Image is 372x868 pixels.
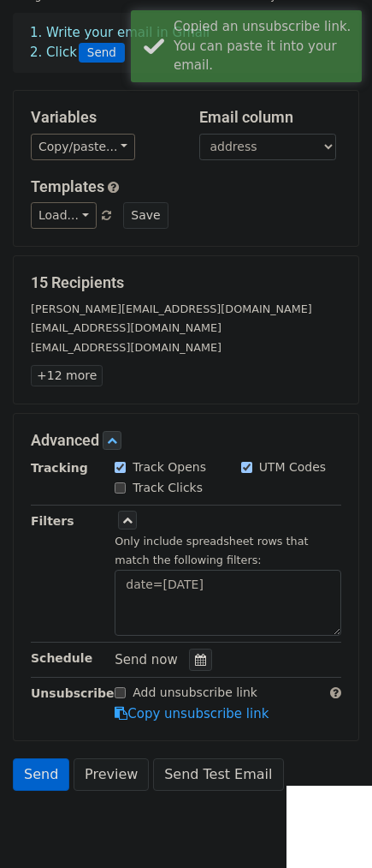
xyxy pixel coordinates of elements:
[115,706,269,721] a: Copy unsubscribe link
[199,108,342,127] h5: Email column
[133,684,257,702] label: Add unsubscribe link
[31,514,74,528] strong: Filters
[286,786,372,868] div: 聊天小组件
[31,651,92,665] strong: Schedule
[13,758,69,791] a: Send
[31,273,341,292] h5: 15 Recipients
[31,461,88,475] strong: Tracking
[31,365,103,386] a: +12 more
[123,202,168,229] button: Save
[31,202,97,229] a: Load...
[133,458,206,476] label: Track Opens
[74,758,149,791] a: Preview
[133,479,203,497] label: Track Clicks
[259,458,326,476] label: UTM Codes
[31,431,341,450] h5: Advanced
[115,652,178,667] span: Send now
[174,17,355,75] div: Copied an unsubscribe link. You can paste it into your email.
[153,758,283,791] a: Send Test Email
[31,177,104,195] a: Templates
[286,786,372,868] iframe: Chat Widget
[31,108,174,127] h5: Variables
[31,321,221,334] small: [EMAIL_ADDRESS][DOMAIN_NAME]
[17,23,355,63] div: 1. Write your email in Gmail 2. Click
[31,134,135,160] a: Copy/paste...
[115,535,308,567] small: Only include spreadsheet rows that match the following filters:
[79,43,125,63] span: Send
[31,302,312,315] small: [PERSON_NAME][EMAIL_ADDRESS][DOMAIN_NAME]
[31,341,221,354] small: [EMAIL_ADDRESS][DOMAIN_NAME]
[31,686,115,700] strong: Unsubscribe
